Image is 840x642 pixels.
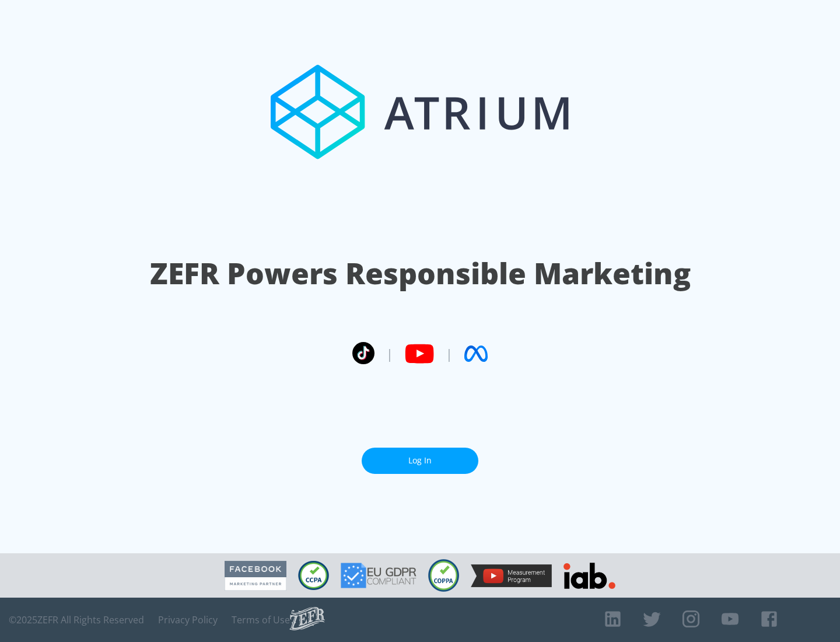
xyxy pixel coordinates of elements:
img: YouTube Measurement Program [471,564,552,587]
span: | [446,345,453,362]
img: GDPR Compliant [341,563,416,588]
a: Privacy Policy [158,614,218,626]
img: IAB [563,563,615,589]
span: | [386,345,393,362]
img: CCPA Compliant [298,561,329,590]
a: Log In [362,448,478,474]
h1: ZEFR Powers Responsible Marketing [150,253,691,294]
img: COPPA Compliant [428,559,459,592]
img: Facebook Marketing Partner [225,561,286,591]
span: © 2025 ZEFR All Rights Reserved [9,614,144,626]
a: Terms of Use [232,614,290,626]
